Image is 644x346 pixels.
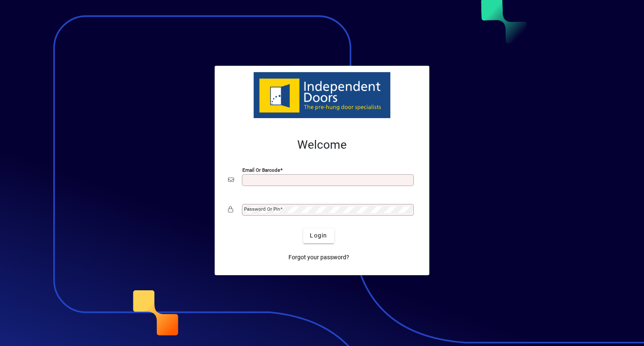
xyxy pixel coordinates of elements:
span: Login [310,231,327,240]
mat-label: Email or Barcode [242,167,280,173]
span: Forgot your password? [288,253,349,262]
mat-label: Password or Pin [244,206,280,212]
h2: Welcome [228,138,416,152]
button: Login [303,228,334,243]
a: Forgot your password? [285,250,353,265]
